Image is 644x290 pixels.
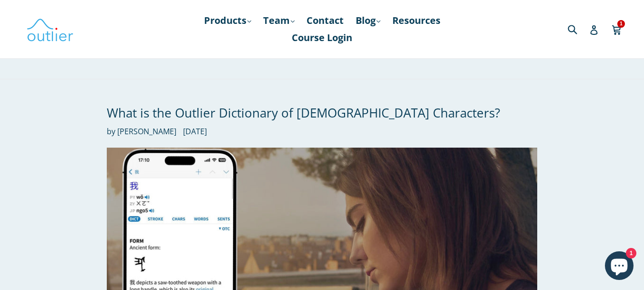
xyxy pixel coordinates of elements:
img: Outlier Linguistics [26,15,74,43]
span: by [PERSON_NAME] [107,126,176,137]
input: Search [565,19,592,39]
a: What is the Outlier Dictionary of [DEMOGRAPHIC_DATA] Characters? [107,104,500,121]
a: Blog [351,12,385,29]
a: 1 [612,18,623,40]
time: [DATE] [183,126,207,137]
a: Products [199,12,256,29]
a: Contact [302,12,348,29]
a: Team [258,12,299,29]
span: 1 [617,20,625,27]
a: Course Login [287,29,357,46]
a: Resources [388,12,445,29]
inbox-online-store-chat: Shopify online store chat [602,251,636,282]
